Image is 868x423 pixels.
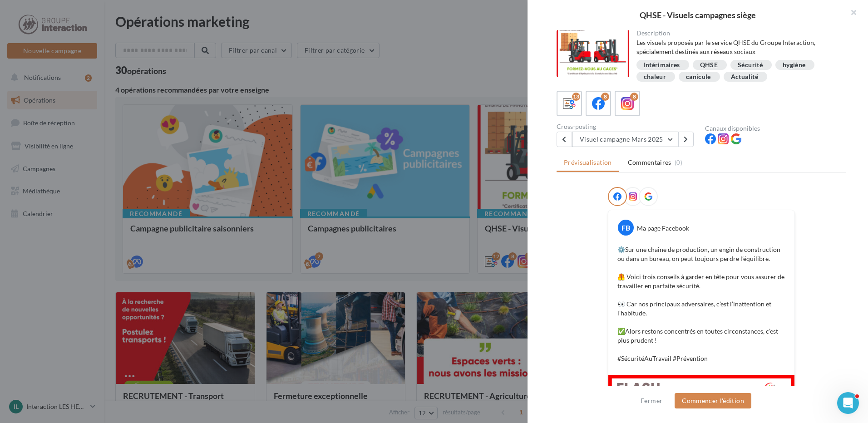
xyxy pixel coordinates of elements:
[636,30,839,36] div: Description
[572,93,580,101] div: 13
[731,74,758,80] div: Actualité
[837,392,859,414] iframe: Intercom live chat
[542,11,853,19] div: QHSE - Visuels campagnes siège
[700,62,718,69] div: QHSE
[705,125,846,132] div: Canaux disponibles
[601,93,609,101] div: 8
[637,395,666,406] button: Fermer
[557,123,698,130] div: Cross-posting
[630,93,638,101] div: 8
[644,74,666,80] div: chaleur
[675,159,682,166] span: (0)
[686,74,711,80] div: canicule
[783,62,805,69] div: hygiène
[738,62,763,69] div: Sécurité
[572,132,678,147] button: Visuel campagne Mars 2025
[628,158,671,167] span: Commentaires
[618,220,634,236] div: FB
[617,245,785,363] p: ⚙️Sur une chaîne de production, un engin de construction ou dans un bureau, on peut toujours perd...
[644,62,680,69] div: Intérimaires
[636,38,839,56] div: Les visuels proposés par le service QHSE du Groupe Interaction, spécialement destinés aux réseaux...
[675,393,751,408] button: Commencer l'édition
[637,224,689,233] div: Ma page Facebook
